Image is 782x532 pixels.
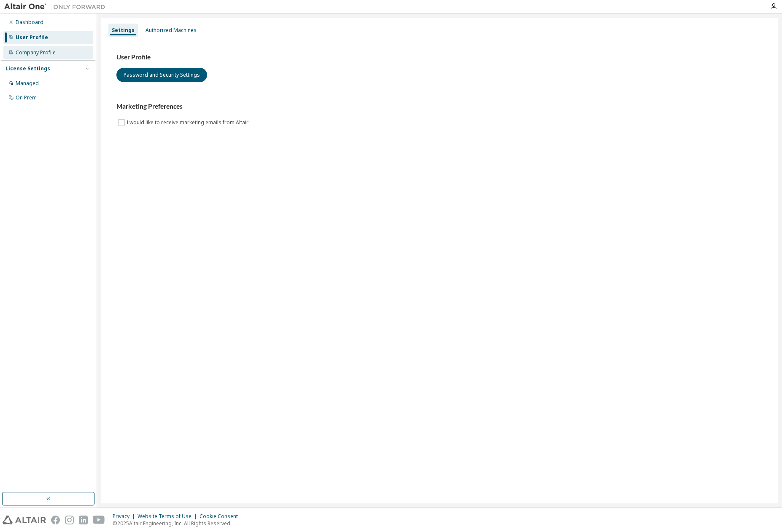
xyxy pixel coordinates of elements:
h3: Marketing Preferences [116,102,763,111]
img: linkedin.svg [79,516,88,524]
img: instagram.svg [65,516,74,524]
label: I would like to receive marketing emails from Altair [127,118,250,128]
h3: User Profile [116,53,763,61]
div: Dashboard [16,19,43,26]
p: © 2025 Altair Engineering, Inc. All Rights Reserved. [113,520,243,527]
div: Managed [16,80,39,87]
div: On Prem [16,94,37,101]
button: Password and Security Settings [116,68,207,82]
img: altair_logo.svg [3,516,46,524]
img: facebook.svg [51,516,60,524]
img: Altair One [4,3,110,11]
div: User Profile [16,34,48,41]
div: Company Profile [16,49,56,56]
div: Cookie Consent [200,513,243,520]
div: Authorized Machines [146,27,197,34]
div: Website Terms of Use [138,513,200,520]
div: Privacy [113,513,138,520]
img: youtube.svg [93,516,105,524]
div: License Settings [5,65,50,72]
div: Settings [112,27,135,34]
